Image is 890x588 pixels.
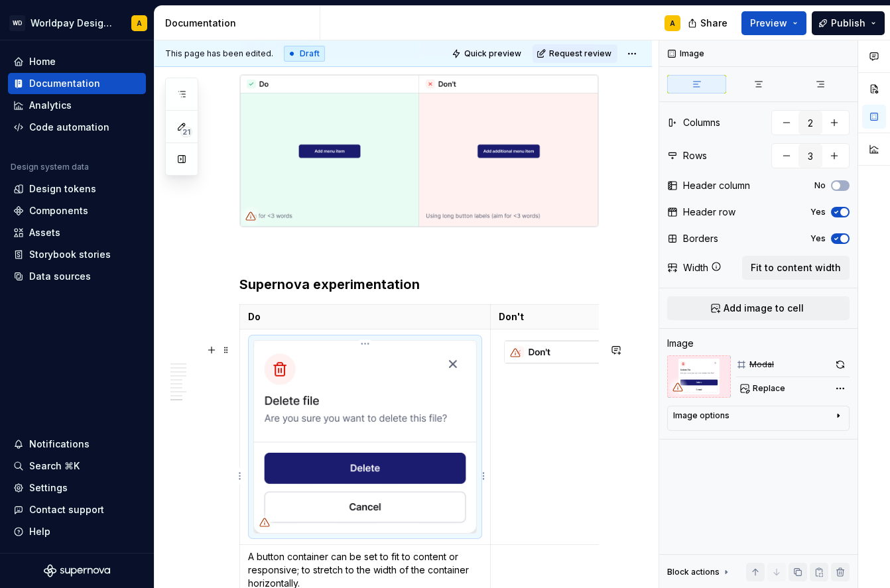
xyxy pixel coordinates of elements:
[751,261,841,274] span: Fit to content width
[284,46,325,62] div: Draft
[736,379,791,398] button: Replace
[683,232,718,245] div: Borders
[239,275,599,294] h3: Supernova experimentation
[8,73,146,94] a: Documentation
[683,149,707,162] div: Rows
[683,261,708,274] div: Width
[8,200,146,221] a: Components
[742,256,850,280] button: Fit to content width
[831,17,865,30] span: Publish
[700,17,728,30] span: Share
[44,564,110,577] svg: Supernova Logo
[673,410,730,421] div: Image options
[683,179,750,192] div: Header column
[29,99,72,112] div: Analytics
[683,116,720,129] div: Columns
[670,18,675,29] div: A
[29,270,91,283] div: Data sources
[814,180,826,191] label: No
[724,302,804,315] span: Add image to cell
[741,11,806,35] button: Preview
[8,95,146,116] a: Analytics
[8,521,146,542] button: Help
[165,48,273,59] span: This page has been edited.
[29,182,96,196] div: Design tokens
[29,525,50,538] div: Help
[499,311,524,322] strong: Don't
[681,11,736,35] button: Share
[8,222,146,243] a: Assets
[240,75,598,227] img: b967e452-4d8e-452d-9195-03818225a56c.png
[11,162,89,172] div: Design system data
[29,481,68,495] div: Settings
[8,244,146,265] a: Storybook stories
[29,438,90,451] div: Notifications
[180,127,192,137] span: 21
[8,51,146,72] a: Home
[254,341,476,533] img: f12f6092-f886-45fb-a046-8e87b1b6e063.png
[8,477,146,499] a: Settings
[29,459,80,473] div: Search ⌘K
[248,311,261,322] strong: Do
[8,117,146,138] a: Code automation
[29,55,56,68] div: Home
[533,44,617,63] button: Request review
[812,11,885,35] button: Publish
[549,48,611,59] span: Request review
[673,410,844,426] button: Image options
[29,121,109,134] div: Code automation
[31,17,115,30] div: Worldpay Design System
[8,266,146,287] a: Data sources
[29,226,60,239] div: Assets
[9,15,25,31] div: WD
[750,17,787,30] span: Preview
[683,206,735,219] div: Header row
[667,355,731,398] img: f12f6092-f886-45fb-a046-8e87b1b6e063.png
[810,233,826,244] label: Yes
[137,18,142,29] div: A
[464,48,521,59] span: Quick preview
[753,383,785,394] span: Replace
[29,77,100,90] div: Documentation
[3,9,151,37] button: WDWorldpay Design SystemA
[667,337,694,350] div: Image
[8,455,146,477] button: Search ⌘K
[165,17,314,30] div: Documentation
[29,248,111,261] div: Storybook stories
[810,207,826,217] label: Yes
[8,499,146,520] button: Contact support
[667,296,850,320] button: Add image to cell
[29,503,104,516] div: Contact support
[29,204,88,217] div: Components
[8,434,146,455] button: Notifications
[667,563,731,581] div: Block actions
[749,359,774,370] div: Modal
[667,567,720,577] div: Block actions
[8,178,146,200] a: Design tokens
[448,44,527,63] button: Quick preview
